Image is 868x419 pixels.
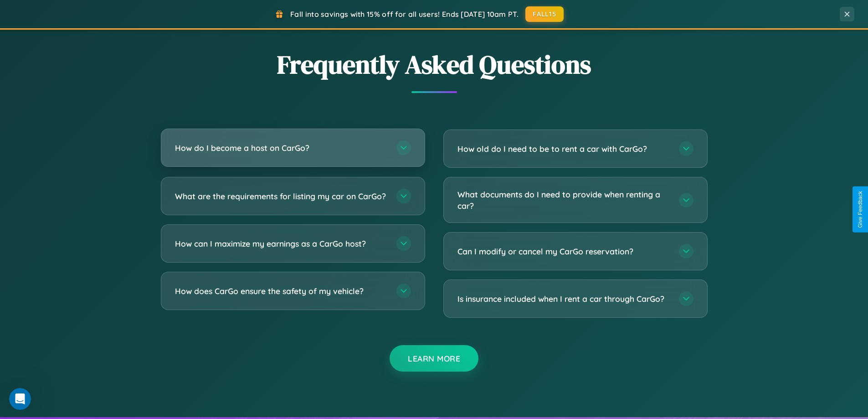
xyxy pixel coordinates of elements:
iframe: Intercom live chat [9,388,31,410]
h3: How do I become a host on CarGo? [175,142,387,154]
h3: How old do I need to be to rent a car with CarGo? [457,143,670,155]
button: FALL15 [525,6,564,22]
h3: What are the requirements for listing my car on CarGo? [175,191,387,202]
span: Fall into savings with 15% off for all users! Ends [DATE] 10am PT. [290,10,519,19]
h3: Is insurance included when I rent a car through CarGo? [457,293,670,305]
h3: Can I modify or cancel my CarGo reservation? [457,246,670,257]
button: Learn More [390,345,478,372]
h3: How does CarGo ensure the safety of my vehicle? [175,285,387,297]
div: Give Feedback [857,191,863,228]
h3: What documents do I need to provide when renting a car? [457,189,670,211]
h2: Frequently Asked Questions [161,47,708,82]
h3: How can I maximize my earnings as a CarGo host? [175,238,387,249]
